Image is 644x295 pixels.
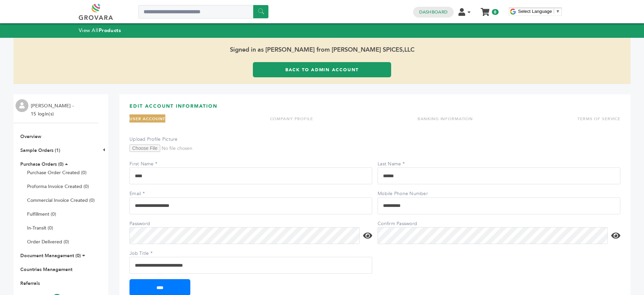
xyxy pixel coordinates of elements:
[518,9,560,14] a: Select Language​
[129,250,177,257] label: Job Title
[577,116,620,122] a: TERMS OF SERVICE
[20,133,41,140] a: Overview
[481,6,489,13] a: My Cart
[378,220,425,227] label: Confirm Password
[129,220,177,227] label: Password
[27,211,56,217] a: Fulfillment (0)
[129,190,177,197] label: Email
[129,103,620,115] h3: EDIT ACCOUNT INFORMATION
[14,38,630,62] span: Signed in as [PERSON_NAME] from [PERSON_NAME] SPICES,LLC
[554,9,554,14] span: ​
[138,5,268,19] input: Search a product or brand...
[556,9,560,14] span: ▼
[99,27,121,34] strong: Products
[419,9,448,15] a: Dashboard
[79,27,121,34] a: View AllProducts
[20,147,60,154] a: Sample Orders (1)
[20,252,81,259] a: Document Management (0)
[378,161,425,167] label: Last Name
[270,116,313,122] a: COMPANY PROFILE
[27,239,69,245] a: Order Delivered (0)
[27,197,95,204] a: Commercial Invoice Created (0)
[27,169,87,176] a: Purchase Order Created (0)
[16,99,28,112] img: profile.png
[20,266,72,273] a: Countries Management
[518,9,552,14] span: Select Language
[253,62,391,77] a: Back to Admin Account
[492,9,498,15] span: 0
[20,280,40,287] a: Referrals
[27,183,89,190] a: Proforma Invoice Created (0)
[378,190,428,197] label: Mobile Phone Number
[27,225,53,231] a: In-Transit (0)
[31,102,75,118] li: [PERSON_NAME] - 15 login(s)
[129,116,165,122] a: USER ACCOUNT
[129,136,178,143] label: Upload Profile Picture
[418,116,473,122] a: BANKING INFORMATION
[20,161,64,167] a: Purchase Orders (0)
[129,161,177,167] label: First Name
